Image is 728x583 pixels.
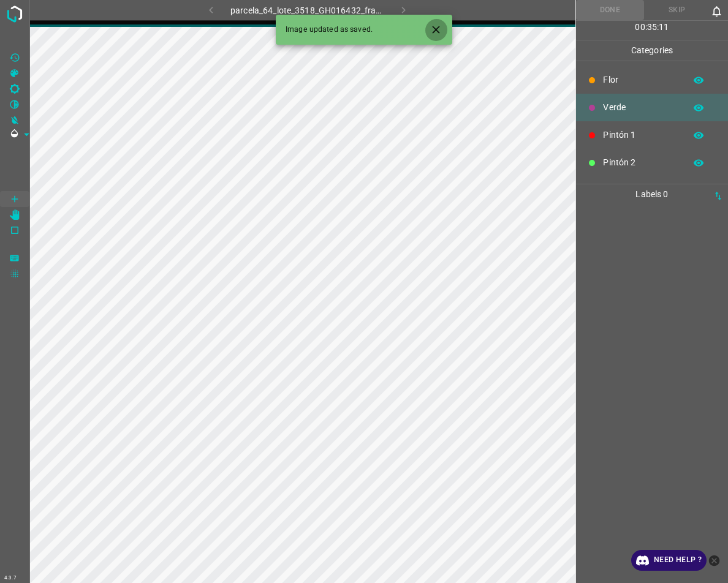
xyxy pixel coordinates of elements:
[603,73,679,86] p: Flor
[425,18,447,41] button: Close
[707,550,722,571] button: close-help
[603,156,679,169] p: Pintón 2
[576,149,728,176] div: Pintón 2
[603,101,679,114] p: Verde
[659,21,669,34] p: 11
[576,66,728,94] div: Flor
[580,184,724,205] p: Labels 0
[4,3,26,25] img: logo
[286,24,373,36] span: Image updated as saved.
[647,21,657,34] p: 35
[635,21,645,34] p: 00
[603,129,679,141] p: Pintón 1
[576,121,728,149] div: Pintón 1
[576,176,728,204] div: Pintón 3
[631,550,707,571] a: Need Help ?
[576,40,728,61] p: Categories
[1,573,20,583] div: 4.3.7
[635,21,669,40] div: : :
[576,94,728,121] div: Verde
[230,3,384,20] h6: parcela_64_lote_3518_GH016432_frame_00092_88988.jpg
